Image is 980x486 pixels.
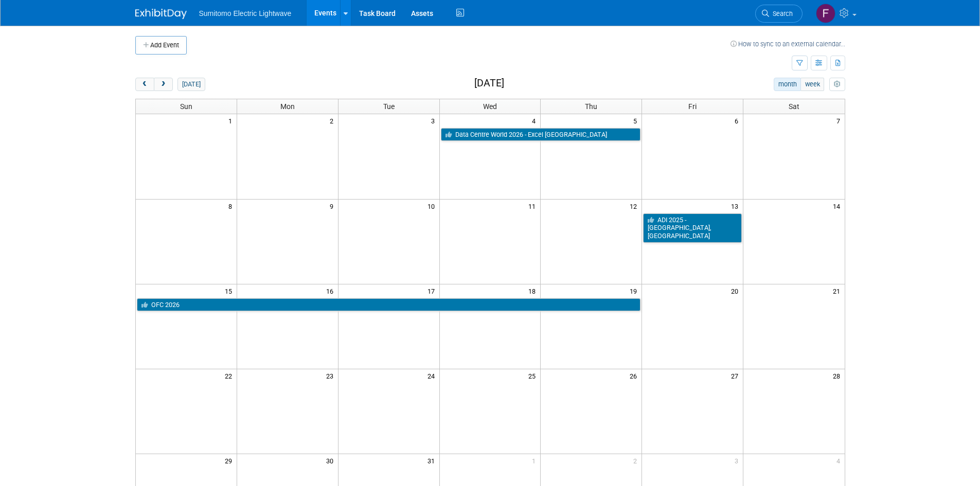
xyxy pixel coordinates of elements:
span: Thu [585,102,597,111]
button: month [774,78,801,91]
span: 26 [629,369,642,382]
span: 27 [730,369,743,382]
span: 1 [227,114,237,127]
span: 10 [426,200,439,212]
span: 19 [629,284,642,297]
span: 25 [527,369,540,382]
img: ExhibitDay [135,9,187,19]
span: Sumitomo Electric Lightwave [199,9,292,17]
a: ADI 2025 - [GEOGRAPHIC_DATA], [GEOGRAPHIC_DATA] [643,213,742,243]
button: [DATE] [177,78,205,91]
span: 30 [325,454,338,467]
span: Search [769,10,793,17]
span: 24 [426,369,439,382]
span: 4 [835,454,845,467]
span: Sun [180,102,192,111]
span: 7 [835,114,845,127]
button: Add Event [135,36,187,55]
span: 18 [527,284,540,297]
span: Fri [688,102,697,111]
span: 9 [329,200,338,212]
span: 20 [730,284,743,297]
span: Tue [383,102,395,111]
button: week [800,78,824,91]
span: 29 [224,454,237,467]
span: 1 [531,454,540,467]
span: Sat [789,102,799,111]
span: 15 [224,284,237,297]
img: Faith Byrd [816,4,835,23]
button: next [154,78,173,91]
button: myCustomButton [829,78,845,91]
span: 6 [734,114,743,127]
a: Search [755,5,803,23]
span: 5 [632,114,642,127]
span: 3 [734,454,743,467]
span: 21 [832,284,845,297]
span: 14 [832,200,845,212]
span: 3 [430,114,439,127]
span: 12 [629,200,642,212]
span: 2 [329,114,338,127]
span: 2 [632,454,642,467]
span: 17 [426,284,439,297]
h2: [DATE] [474,78,504,89]
span: 28 [832,369,845,382]
span: 22 [224,369,237,382]
a: OFC 2026 [137,298,641,312]
span: 31 [426,454,439,467]
i: Personalize Calendar [834,81,841,88]
span: Wed [483,102,497,111]
a: How to sync to an external calendar... [730,40,845,48]
button: prev [135,78,154,91]
span: 4 [531,114,540,127]
span: 23 [325,369,338,382]
span: 16 [325,284,338,297]
a: Data Centre World 2026 - Excel [GEOGRAPHIC_DATA] [441,128,641,141]
span: 11 [527,200,540,212]
span: 13 [730,200,743,212]
span: Mon [280,102,295,111]
span: 8 [227,200,237,212]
